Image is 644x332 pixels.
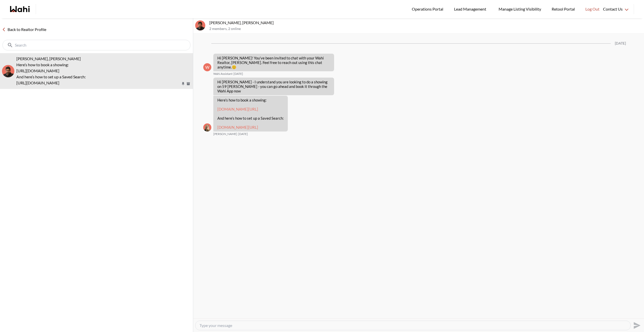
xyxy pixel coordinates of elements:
[552,6,576,12] span: Retool Portal
[195,20,205,30] div: Steve carvalho, Faraz
[2,65,14,77] div: Steve carvalho, Faraz
[2,65,14,77] img: S
[412,6,445,12] span: Operations Portal
[217,98,284,102] p: Here’s how to book a showing:
[454,6,488,12] span: Lead Management
[16,74,181,80] p: And here’s how to set up a Saved Search:
[16,62,181,68] p: Here’s how to book a showing:
[232,65,236,69] span: 😊
[217,116,284,120] p: And here’s how to set up a Saved Search:
[213,72,232,76] span: Wahi Assistant
[213,132,237,136] span: [PERSON_NAME]
[16,68,181,74] p: [URL][DOMAIN_NAME]
[233,72,243,76] time: 2025-08-19T23:13:26.270Z
[16,80,181,86] p: [URL][DOMAIN_NAME]
[203,63,211,71] div: W
[186,82,191,86] button: Archive
[203,123,211,131] img: B
[199,323,626,328] textarea: Type your message
[238,132,248,136] time: 2025-08-19T23:14:19.902Z
[209,27,642,31] p: 2 members , 2 online
[615,41,626,46] div: [DATE]
[497,6,543,12] span: Manage Listing Visibility
[195,20,205,30] img: S
[16,56,81,61] span: [PERSON_NAME], [PERSON_NAME]
[203,123,211,131] div: Barbara Funt
[217,80,330,93] p: Hi [PERSON_NAME] - I understand you are looking to do a showing on 59 [PERSON_NAME] - you can go ...
[217,56,330,69] p: Hi [PERSON_NAME]! You’ve been invited to chat with your Wahi Realtor, [PERSON_NAME]. Feel free to...
[209,20,642,25] p: [PERSON_NAME], [PERSON_NAME]
[631,320,642,331] button: Send
[217,125,258,129] a: [DOMAIN_NAME][URL]
[181,82,185,86] button: Pin
[10,6,30,12] a: Wahi homepage
[217,107,258,111] a: [DOMAIN_NAME][URL]
[15,43,179,48] input: Search
[585,6,599,12] span: Log Out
